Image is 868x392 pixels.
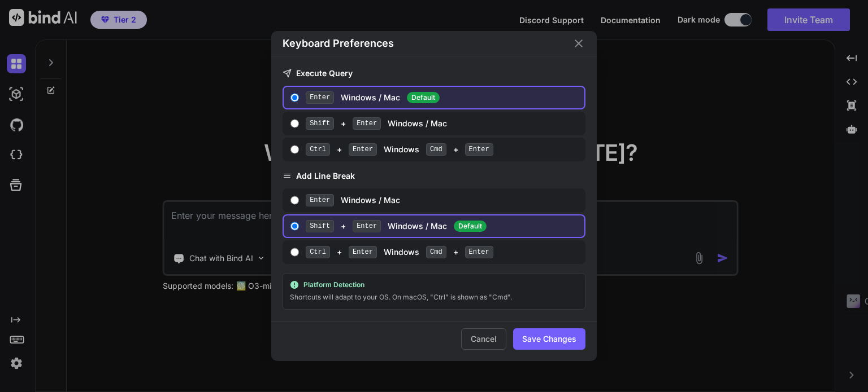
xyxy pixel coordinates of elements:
[353,117,381,130] span: Enter
[306,117,580,130] div: + Windows / Mac
[465,246,493,258] span: Enter
[426,143,446,156] span: Cmd
[454,221,487,232] span: Default
[306,117,334,130] span: Shift
[306,220,580,232] div: + Windows / Mac
[306,194,334,206] span: Enter
[306,91,580,104] div: Windows / Mac
[306,246,580,258] div: + Windows +
[306,91,334,104] span: Enter
[465,143,493,156] span: Enter
[290,292,578,303] div: Shortcuts will adapt to your OS. On macOS, "Ctrl" is shown as "Cmd".
[290,196,299,205] input: EnterWindows / Mac
[290,119,299,128] input: Shift+EnterWindows / Mac
[426,246,446,258] span: Cmd
[290,248,299,257] input: Ctrl+Enter Windows Cmd+Enter
[306,143,330,156] span: Ctrl
[306,220,334,232] span: Shift
[513,328,585,350] button: Save Changes
[349,143,377,156] span: Enter
[290,280,578,289] div: Platform Detection
[290,93,299,102] input: EnterWindows / Mac Default
[353,220,381,232] span: Enter
[407,92,440,103] span: Default
[306,143,580,156] div: + Windows +
[461,328,506,350] button: Cancel
[306,246,330,258] span: Ctrl
[283,68,585,79] h3: Execute Query
[283,36,394,51] h2: Keyboard Preferences
[290,222,299,231] input: Shift+EnterWindows / MacDefault
[306,194,580,206] div: Windows / Mac
[572,37,585,50] button: Close
[283,170,585,182] h3: Add Line Break
[290,145,299,154] input: Ctrl+Enter Windows Cmd+Enter
[349,246,377,258] span: Enter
